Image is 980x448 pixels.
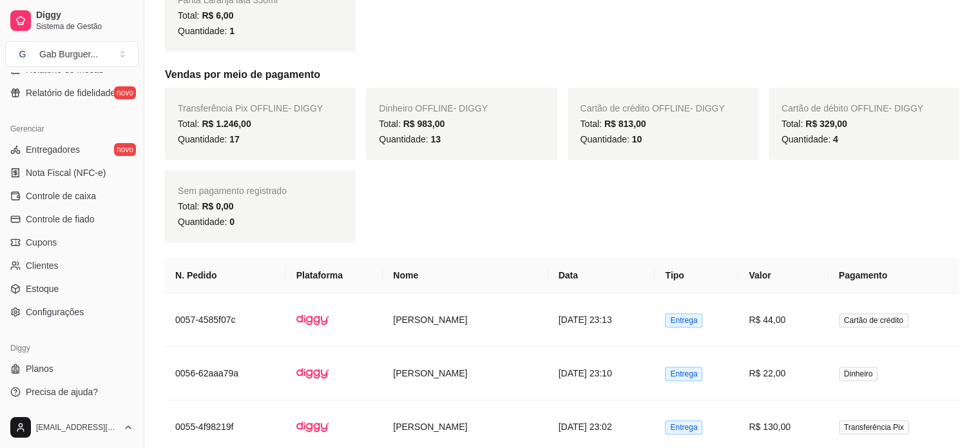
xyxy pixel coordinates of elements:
[5,412,139,443] button: [EMAIL_ADDRESS][DOMAIN_NAME]
[782,134,838,144] span: Quantidade:
[178,217,235,227] span: Quantidade:
[286,258,383,293] th: Plataforma
[178,103,323,113] span: Transferência Pix OFFLINE - DIGGY
[36,21,133,32] span: Sistema de Gestão
[16,48,29,61] span: G
[379,134,441,144] span: Quantidade:
[379,103,488,113] span: Dinheiro OFFLINE - DIGGY
[805,119,847,129] span: R$ 329,00
[548,347,655,400] td: [DATE] 23:10
[5,186,139,206] a: Controle de caixa
[548,293,655,347] td: [DATE] 23:13
[5,5,139,36] a: DiggySistema de Gestão
[383,258,548,293] th: Nome
[26,236,57,249] span: Cupons
[165,293,286,347] td: 0057-4585f07c
[5,338,139,358] div: Diggy
[229,134,240,144] span: 17
[5,209,139,229] a: Controle de fiado
[178,134,240,144] span: Quantidade:
[581,103,725,113] span: Cartão de crédito OFFLINE - DIGGY
[839,313,908,327] span: Cartão de crédito
[738,293,828,347] td: R$ 44,00
[178,10,233,21] span: Total:
[26,282,59,295] span: Estoque
[403,119,445,129] span: R$ 983,00
[36,422,118,433] span: [EMAIL_ADDRESS][DOMAIN_NAME]
[229,26,235,36] span: 1
[5,119,139,139] div: Gerenciar
[39,48,98,61] div: Gab Burguer ...
[383,293,548,347] td: [PERSON_NAME]
[383,347,548,400] td: [PERSON_NAME]
[178,186,287,196] span: Sem pagamento registrado
[738,347,828,400] td: R$ 22,00
[581,119,646,129] span: Total:
[296,304,329,336] img: diggy
[5,278,139,299] a: Estoque
[5,358,139,379] a: Planos
[26,362,53,375] span: Planos
[829,258,959,293] th: Pagamento
[665,420,702,434] span: Entrega
[36,10,133,21] span: Diggy
[839,420,909,434] span: Transferência Pix
[379,119,445,129] span: Total:
[26,86,115,99] span: Relatório de fidelidade
[26,166,106,179] span: Nota Fiscal (NFC-e)
[202,10,233,21] span: R$ 6,00
[165,258,286,293] th: N. Pedido
[26,213,95,226] span: Controle de fiado
[839,367,878,381] span: Dinheiro
[165,67,959,83] h5: Vendas por meio de pagamento
[548,258,655,293] th: Data
[5,162,139,183] a: Nota Fiscal (NFC-e)
[782,119,847,129] span: Total:
[5,139,139,160] a: Entregadoresnovo
[655,258,738,293] th: Tipo
[5,83,139,103] a: Relatório de fidelidadenovo
[165,347,286,400] td: 0056-62aaa79a
[202,201,233,211] span: R$ 0,00
[26,385,98,398] span: Precisa de ajuda?
[5,302,139,322] a: Configurações
[178,119,251,129] span: Total:
[202,119,251,129] span: R$ 1.246,00
[782,103,923,113] span: Cartão de débito OFFLINE - DIGGY
[229,217,235,227] span: 0
[604,119,646,129] span: R$ 813,00
[833,134,838,144] span: 4
[665,367,702,381] span: Entrega
[296,357,329,389] img: diggy
[178,26,235,36] span: Quantidade:
[665,313,702,327] span: Entrega
[5,382,139,402] a: Precisa de ajuda?
[26,259,59,272] span: Clientes
[296,411,329,443] img: diggy
[26,306,84,318] span: Configurações
[26,190,96,202] span: Controle de caixa
[5,255,139,276] a: Clientes
[178,201,233,211] span: Total:
[581,134,642,144] span: Quantidade:
[26,143,80,156] span: Entregadores
[5,232,139,253] a: Cupons
[430,134,441,144] span: 13
[632,134,642,144] span: 10
[5,41,139,67] button: Select a team
[738,258,828,293] th: Valor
